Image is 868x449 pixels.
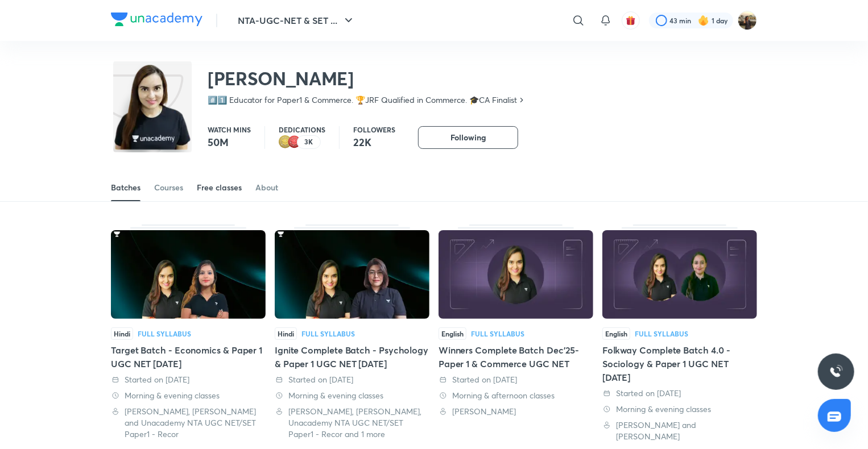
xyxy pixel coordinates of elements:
[439,390,593,401] div: Morning & afternoon classes
[138,330,191,337] div: Full Syllabus
[111,390,266,401] div: Morning & evening classes
[231,9,362,32] button: NTA-UGC-NET & SET ...
[208,126,251,133] p: Watch mins
[626,15,636,26] img: avatar
[111,406,266,440] div: Tanya Bhatia, Niharika Bhagtani and Unacademy NTA UGC NET/SET Paper1 - Recor
[111,13,202,26] img: Company Logo
[154,174,183,201] a: Courses
[439,374,593,385] div: Started on 14 Jun 2025
[635,330,688,337] div: Full Syllabus
[275,327,297,340] span: Hindi
[111,13,202,29] a: Company Logo
[353,126,395,133] p: Followers
[111,224,266,442] div: Target Batch - Economics & Paper 1 UGC NET Dec'25
[111,230,266,319] img: Thumbnail
[208,94,517,106] p: #️⃣1️⃣ Educator for Paper1 & Commerce. 🏆JRF Qualified in Commerce. 🎓CA Finalist
[275,230,429,319] img: Thumbnail
[197,174,242,201] a: Free classes
[111,182,140,193] div: Batches
[305,138,313,146] p: 3K
[111,343,266,371] div: Target Batch - Economics & Paper 1 UGC NET [DATE]
[208,67,526,90] h2: [PERSON_NAME]
[738,11,757,30] img: Soumya singh
[450,132,486,143] span: Following
[154,182,183,193] div: Courses
[275,406,429,440] div: Hafsa Malik, Niharika Bhagtani, Unacademy NTA UGC NET/SET Paper1 - Recor and 1 more
[111,374,266,385] div: Started on 31 Jul 2025
[418,126,518,149] button: Following
[288,135,301,149] img: educator badge1
[439,230,593,319] img: Thumbnail
[698,15,709,26] img: streak
[113,64,192,151] img: class
[829,365,843,379] img: ttu
[602,230,757,319] img: Thumbnail
[602,343,757,384] div: Folkway Complete Batch 4.0 - Sociology & Paper 1 UGC NET [DATE]
[275,390,429,401] div: Morning & evening classes
[255,182,278,193] div: About
[602,404,757,415] div: Morning & evening classes
[439,327,466,340] span: English
[439,406,593,417] div: Niharika Bhagtani
[439,224,593,442] div: Winners Complete Batch Dec'25- Paper 1 & Commerce UGC NET
[602,419,757,442] div: Antara Chakrabarty and Niharika Bhagtani
[275,224,429,442] div: Ignite Complete Batch - Psychology & Paper 1 UGC NET Jun'25
[275,343,429,371] div: Ignite Complete Batch - Psychology & Paper 1 UGC NET [DATE]
[602,224,757,442] div: Folkway Complete Batch 4.0 - Sociology & Paper 1 UGC NET Jun'25
[439,343,593,371] div: Winners Complete Batch Dec'25- Paper 1 & Commerce UGC NET
[111,327,133,340] span: Hindi
[602,327,630,340] span: English
[208,135,251,149] p: 50M
[622,11,640,30] button: avatar
[279,126,325,133] p: Dedications
[275,374,429,385] div: Started on 27 Jul 2025
[255,174,278,201] a: About
[301,330,355,337] div: Full Syllabus
[602,388,757,399] div: Started on 14 Apr 2025
[353,135,395,149] p: 22K
[111,174,140,201] a: Batches
[471,330,524,337] div: Full Syllabus
[197,182,242,193] div: Free classes
[279,135,292,149] img: educator badge2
